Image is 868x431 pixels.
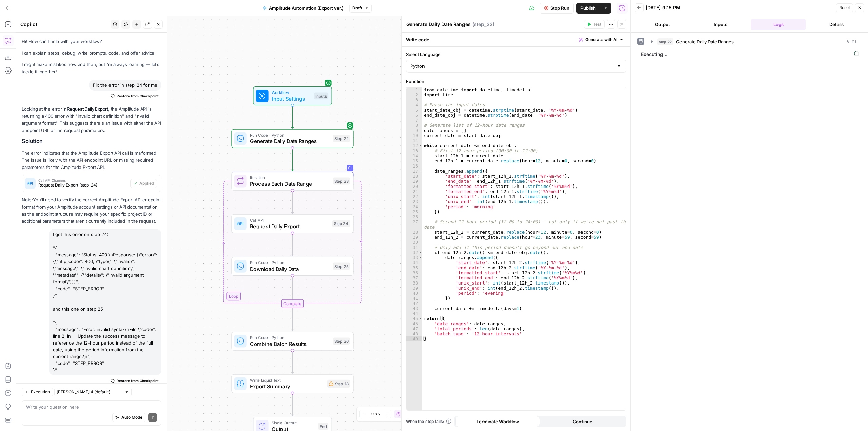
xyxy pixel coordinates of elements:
[231,299,353,308] div: Complete
[406,286,422,291] div: 39
[406,21,471,28] textarea: Generate Daily Date Ranges
[108,92,161,100] button: Restore from Checkpoint
[809,19,864,30] button: Details
[22,105,161,134] p: Looking at the error in , the Amplitude API is returning a 400 error with "Invalid chart definiti...
[540,416,625,427] button: Continue
[410,63,614,70] input: Python
[406,128,422,133] div: 9
[333,178,350,185] div: Step 23
[231,374,353,393] div: Write Liquid TextExport SummaryStep 18
[250,265,330,273] span: Download Daily Data
[406,316,422,321] div: 45
[291,351,294,373] g: Edge from step_26 to step_18
[406,219,422,230] div: 27
[540,3,574,14] button: Stop Run
[38,182,127,188] span: Request Daily Export (step_24)
[272,89,311,96] span: Workflow
[406,148,422,153] div: 13
[406,163,422,169] div: 16
[22,388,53,396] button: Execution
[406,138,422,143] div: 11
[406,204,422,209] div: 24
[406,169,422,174] div: 17
[406,235,422,240] div: 29
[89,80,161,91] div: Fix the error in step_24 for me
[22,38,161,45] p: Hi! How can I help with your workflow?
[406,311,422,316] div: 44
[250,377,324,384] span: Write Liquid Text
[406,174,422,179] div: 18
[121,414,142,420] span: Auto Mode
[371,411,380,417] span: 116%
[314,92,328,99] div: Inputs
[291,148,294,171] g: Edge from step_22 to step_23
[839,5,850,11] span: Reset
[472,21,494,28] span: ( step_22 )
[231,257,353,276] div: Run Code · PythonDownload Daily DataStep 25
[635,19,690,30] button: Output
[406,275,422,280] div: 37
[418,250,422,255] span: Toggle code folding, rows 32 through 41
[250,334,330,341] span: Run Code · Python
[22,138,161,144] h2: Solution
[22,50,161,57] p: I can explain steps, debug, write prompts, code, and offer advice.
[476,418,519,425] span: Terminate Workflow
[406,418,451,425] span: When the step fails:
[418,316,422,321] span: Toggle code folding, rows 45 through 49
[406,240,422,245] div: 30
[585,37,617,43] span: Generate with AI
[406,230,422,235] div: 28
[31,389,50,395] span: Execution
[352,5,362,11] span: Draft
[406,189,422,194] div: 21
[250,137,330,145] span: Generate Daily Date Ranges
[418,143,422,148] span: Toggle code folding, rows 12 through 43
[406,179,422,184] div: 19
[576,3,600,14] button: Publish
[406,153,422,158] div: 14
[291,233,294,256] g: Edge from step_24 to step_25
[406,123,422,128] div: 8
[250,174,330,181] span: Iteration
[272,95,311,102] span: Input Settings
[272,419,315,426] span: Single Output
[406,184,422,189] div: 20
[250,383,324,390] span: Export Summary
[22,61,161,75] p: I might make mistakes now and then, but I’m always learning — let’s tackle it together!
[406,326,422,331] div: 47
[112,413,145,422] button: Auto Mode
[57,389,122,395] input: Claude Sonnet 4 (default)
[333,263,350,270] div: Step 25
[250,132,330,138] span: Run Code · Python
[406,102,422,107] div: 4
[349,4,372,13] button: Draft
[406,270,422,275] div: 36
[117,378,159,384] span: Restore from Checkpoint
[332,220,350,227] div: Step 24
[406,133,422,138] div: 10
[406,265,422,270] div: 35
[406,280,422,286] div: 38
[250,222,329,230] span: Request Daily Export
[231,129,353,148] div: Run Code · PythonGenerate Daily Date RangesStep 22
[593,21,601,27] span: Test
[22,197,33,202] strong: Note:
[402,33,630,46] div: Write code
[418,255,422,260] span: Toggle code folding, rows 33 through 41
[418,169,422,174] span: Toggle code folding, rows 17 through 25
[281,299,303,308] div: Complete
[406,92,422,97] div: 2
[647,36,861,47] button: 0 ms
[550,5,569,12] span: Stop Run
[573,418,592,425] span: Continue
[250,259,330,266] span: Run Code · Python
[406,143,422,148] div: 12
[836,3,853,12] button: Reset
[139,180,154,187] span: Applied
[639,49,861,60] span: Executing...
[250,217,329,223] span: Call API
[406,306,422,311] div: 43
[117,93,159,99] span: Restore from Checkpoint
[22,196,161,225] p: You'll need to verify the correct Amplitude Export API endpoint format from your Amplitude accoun...
[580,5,596,12] span: Publish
